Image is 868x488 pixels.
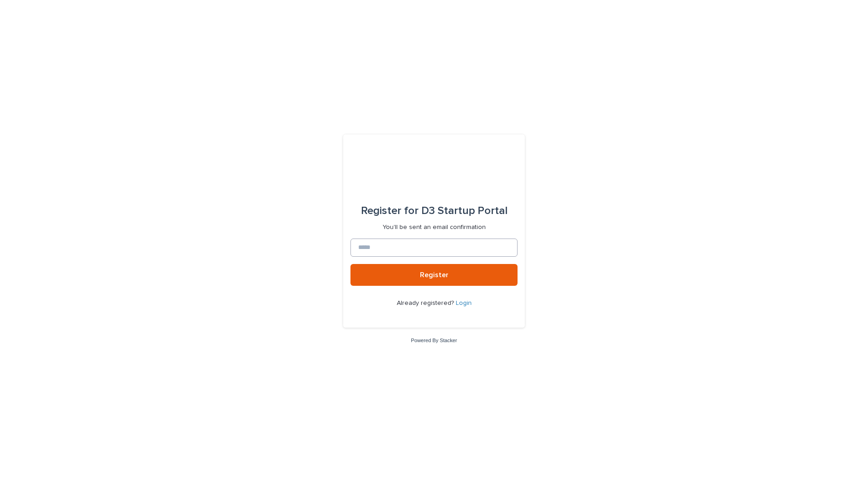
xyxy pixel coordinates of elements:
a: Login [456,300,472,306]
span: Already registered? [397,300,456,306]
div: D3 Startup Portal [361,198,508,224]
span: Register [420,271,449,279]
p: You'll be sent an email confirmation [383,224,486,231]
img: q0dI35fxT46jIlCv2fcp [404,156,464,184]
button: Register [350,264,518,286]
span: Register for [361,205,419,216]
a: Powered By Stacker [411,338,457,343]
